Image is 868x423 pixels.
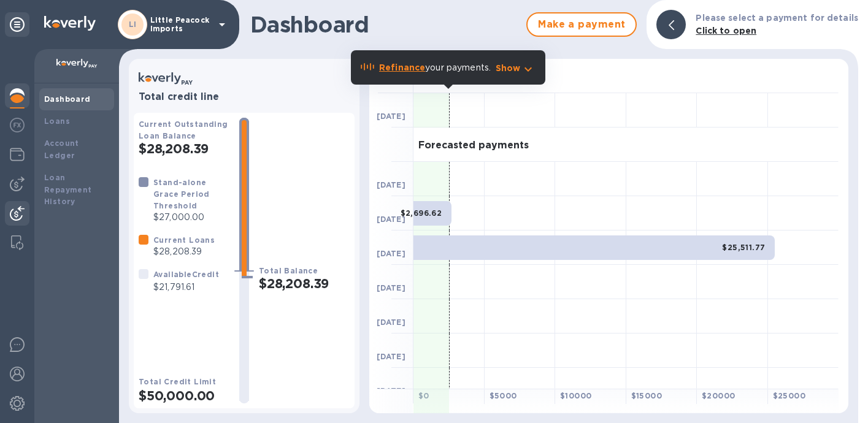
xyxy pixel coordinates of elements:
[696,26,756,36] b: Click to open
[377,112,405,121] b: [DATE]
[10,147,25,162] img: Wallets
[44,94,91,104] b: Dashboard
[10,118,25,132] img: Foreign exchange
[250,12,520,37] h1: Dashboard
[526,12,637,37] button: Make a payment
[139,388,229,403] h2: $50,000.00
[44,116,70,126] b: Loans
[139,141,229,156] h2: $28,208.39
[377,318,405,327] b: [DATE]
[153,235,215,245] b: Current Loans
[401,208,442,218] b: $2,696.62
[377,352,405,361] b: [DATE]
[153,270,219,279] b: Available Credit
[490,391,517,400] b: $ 5000
[722,243,765,252] b: $25,511.77
[139,377,216,386] b: Total Credit Limit
[560,391,591,400] b: $ 10000
[379,63,425,72] b: Refinance
[702,391,735,400] b: $ 20000
[139,91,350,103] h3: Total credit line
[496,62,521,74] p: Show
[139,120,228,140] b: Current Outstanding Loan Balance
[153,281,219,294] p: $21,791.61
[631,391,662,400] b: $ 15000
[44,16,96,31] img: Logo
[696,13,858,23] b: Please select a payment for details
[5,12,29,37] div: Unpin categories
[44,173,92,207] b: Loan Repayment History
[150,16,212,33] p: Little Peacock Imports
[377,283,405,292] b: [DATE]
[44,139,79,160] b: Account Ledger
[773,391,805,400] b: $ 25000
[496,62,536,74] button: Show
[259,266,318,275] b: Total Balance
[153,245,215,258] p: $28,208.39
[418,140,529,151] h3: Forecasted payments
[377,386,405,395] b: [DATE]
[259,276,350,291] h2: $28,208.39
[537,17,626,32] span: Make a payment
[153,211,229,224] p: $27,000.00
[377,215,405,224] b: [DATE]
[377,249,405,258] b: [DATE]
[153,178,210,210] b: Stand-alone Grace Period Threshold
[377,180,405,189] b: [DATE]
[379,61,491,74] p: your payments.
[129,20,137,29] b: LI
